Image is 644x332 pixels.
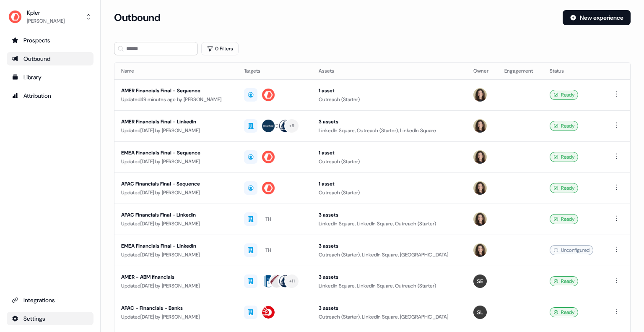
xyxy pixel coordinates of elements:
div: 1 asset [319,149,460,157]
div: Ready [550,214,578,224]
a: Go to templates [7,71,93,84]
div: Kpler [27,8,65,17]
img: Alexandra [473,243,487,257]
div: Ready [550,90,578,100]
a: Go to attribution [7,89,93,102]
div: Updated [DATE] by [PERSON_NAME] [121,188,231,197]
div: Updated [DATE] by [PERSON_NAME] [121,282,231,290]
button: Kpler[PERSON_NAME] [7,7,93,27]
div: Outreach (Starter) [319,188,460,197]
div: Updated [DATE] by [PERSON_NAME] [121,157,231,166]
a: Go to integrations [7,312,93,325]
th: Name [114,63,237,79]
img: Alexandra [473,119,487,133]
div: LinkedIn Square, Outreach (Starter), LinkedIn Square [319,126,460,135]
div: LinkedIn Square, LinkedIn Square, Outreach (Starter) [319,282,460,290]
div: Outreach (Starter) [319,95,460,104]
div: Outbound [12,55,88,63]
div: 1 asset [319,86,460,95]
div: Prospects [12,36,88,44]
div: Ready [550,183,578,193]
div: [PERSON_NAME] [27,17,65,25]
div: Outreach (Starter) [319,157,460,166]
img: Alexandra [473,88,487,102]
div: 3 assets [319,211,460,219]
div: 3 assets [319,273,460,281]
div: Updated [DATE] by [PERSON_NAME] [121,313,231,321]
a: Go to outbound experience [7,52,93,65]
div: Updated 49 minutes ago by [PERSON_NAME] [121,95,231,104]
th: Targets [237,63,312,79]
img: Alexandra [473,181,487,195]
h3: Outbound [114,11,160,24]
div: Integrations [12,296,88,304]
img: Alexandra [473,150,487,164]
th: Owner [467,63,498,79]
div: 3 assets [319,304,460,312]
div: EMEA Financials Final - Sequence [121,149,231,157]
div: Updated [DATE] by [PERSON_NAME] [121,126,231,135]
a: Go to integrations [7,293,93,307]
div: Outreach (Starter), LinkedIn Square, [GEOGRAPHIC_DATA] [319,313,460,321]
th: Assets [312,63,467,79]
div: Updated [DATE] by [PERSON_NAME] [121,220,231,228]
div: AMER Financials Final - Sequence [121,86,231,95]
div: APAC - Financials - Banks [121,304,231,312]
button: New experience [563,10,631,25]
a: Go to prospects [7,34,93,47]
div: Ready [550,152,578,162]
div: 3 assets [319,118,460,126]
div: AMER Financials Final - LinkedIn [121,118,231,126]
th: Status [543,63,605,79]
img: Shi Jia [473,306,487,319]
div: APAC Financials Final - LinkedIn [121,211,231,219]
div: Settings [12,314,88,323]
div: 1 asset [319,180,460,188]
div: Unconfigured [550,245,593,255]
div: LinkedIn Square, LinkedIn Square, Outreach (Starter) [319,220,460,228]
div: + 11 [289,277,295,285]
div: Updated [DATE] by [PERSON_NAME] [121,251,231,259]
div: Library [12,73,88,81]
img: Alexandra [473,212,487,226]
div: TH [265,246,271,254]
img: Sabastian [473,274,487,288]
div: Ready [550,307,578,317]
div: Ready [550,121,578,131]
div: EMEA Financials Final - LinkedIn [121,242,231,250]
div: + 9 [289,122,295,130]
th: Engagement [498,63,543,79]
div: APAC Financials Final - Sequence [121,180,231,188]
div: Ready [550,276,578,286]
button: 0 Filters [201,42,239,55]
div: AMER - ABM financials [121,273,231,281]
div: Attribution [12,91,88,100]
div: CI [275,122,279,130]
div: Outreach (Starter), LinkedIn Square, [GEOGRAPHIC_DATA] [319,251,460,259]
div: 3 assets [319,242,460,250]
div: TH [265,215,271,223]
